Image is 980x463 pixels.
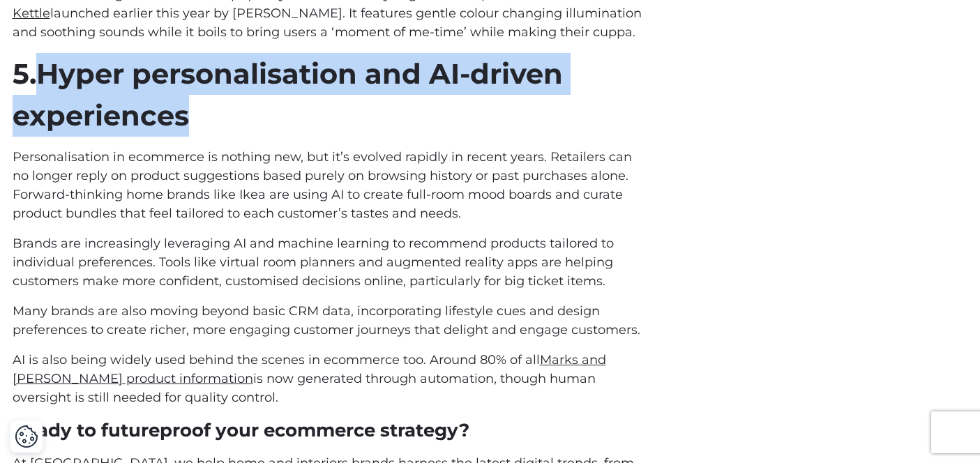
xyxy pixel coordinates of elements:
span: AI is also being widely used behind the scenes in ecommerce too. Around 80% of all [13,352,540,367]
span: Personalisation in ecommerce is nothing new, but it’s evolved rapidly in recent years. Retailers ... [13,149,632,221]
span: launched earlier this year by [PERSON_NAME]. It features gentle colour changing illumination and ... [13,6,642,40]
img: Revisit consent button [15,425,38,448]
span: Hyper personalisation and AI-driven experiences [13,56,563,132]
button: Cookie Settings [15,425,38,448]
h3: 5. [13,53,642,137]
span: Many brands are also moving beyond basic CRM data, incorporating lifestyle cues and design prefer... [13,303,640,337]
h4: Ready to futureproof your ecommerce strategy? [13,418,642,443]
span: Brands are increasingly leveraging AI and machine learning to recommend products tailored to indi... [13,236,614,289]
span: is now generated through automation, though human oversight is still needed for quality control. [13,371,596,405]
